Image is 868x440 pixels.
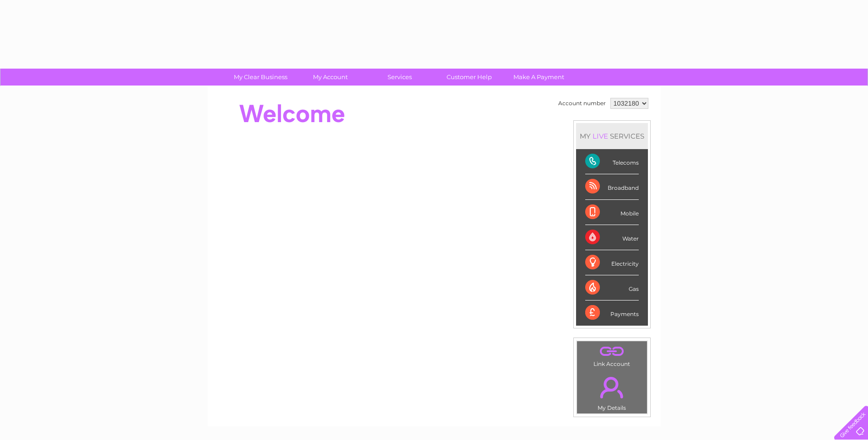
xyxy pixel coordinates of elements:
a: Customer Help [431,69,507,86]
div: Telecoms [585,149,639,174]
a: My Account [292,69,368,86]
td: Account number [556,96,608,111]
div: Water [585,225,639,250]
div: Broadband [585,174,639,199]
td: Link Account [577,341,647,370]
div: LIVE [591,132,610,140]
div: Mobile [585,200,639,225]
td: My Details [577,369,647,414]
div: Electricity [585,250,639,275]
a: Services [362,69,437,86]
a: . [579,371,645,403]
a: My Clear Business [223,69,298,86]
div: Payments [585,300,639,325]
div: MY SERVICES [576,123,648,149]
div: Gas [585,275,639,300]
a: . [579,343,645,360]
a: Make A Payment [501,69,577,86]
